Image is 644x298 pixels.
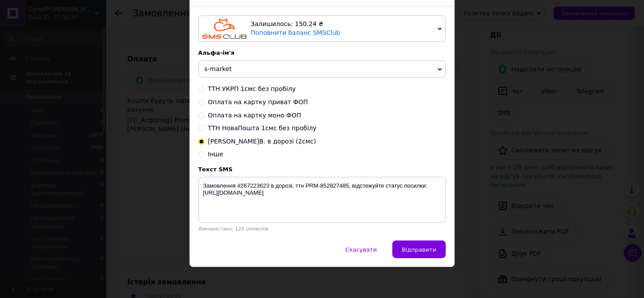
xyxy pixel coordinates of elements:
[198,166,446,173] div: Текст SMS
[251,20,434,29] div: Залишилось: 150.24 ₴
[198,49,235,56] span: Альфа-ім'я
[198,226,446,232] div: Використано: 120 символів
[198,177,446,223] textarea: Замовлення #267223623 в дорозі, ттн PRM-852827485, відстежуйте статус посилки: [URL][DOMAIN_NAME]
[208,85,296,92] span: ТТН УКРП 1смс без пробілу
[205,65,232,72] span: s-market
[208,124,317,132] span: ТТН НоваПошта 1смс без пробілу
[208,98,309,106] span: Оплата на картку приват ФОП
[208,138,316,145] span: [PERSON_NAME]В. в дорозі (2смс)
[208,151,224,158] span: Інше
[208,112,301,119] span: Оплата на картку моно ФОП
[346,246,377,253] span: Скасувати
[402,246,436,253] span: Відправити
[251,29,340,36] a: Поповнити баланс SMSClub
[392,241,446,258] button: Відправити
[336,241,386,258] button: Скасувати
